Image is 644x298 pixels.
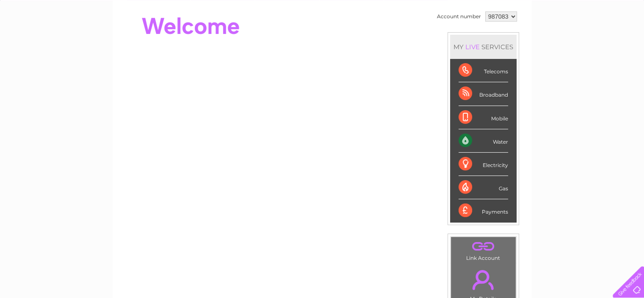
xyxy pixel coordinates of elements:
a: Telecoms [540,36,565,42]
a: Water [495,36,511,42]
a: . [453,239,514,254]
div: Electricity [459,153,508,176]
div: Water [459,129,508,153]
a: 0333 014 3131 [484,4,543,15]
a: Blog [570,36,583,42]
div: Mobile [459,106,508,129]
a: Contact [588,36,608,42]
a: . [453,265,514,295]
div: Broadband [459,82,508,106]
div: Gas [459,176,508,199]
img: logo.png [22,22,66,48]
div: Payments [459,199,508,222]
a: Energy [516,36,535,42]
td: Account number [435,9,483,24]
div: Clear Business is a trading name of Verastar Limited (registered in [GEOGRAPHIC_DATA] No. 3667643... [122,5,522,41]
div: LIVE [464,43,481,51]
a: Log out [616,36,636,42]
div: MY SERVICES [450,35,517,59]
div: Telecoms [459,59,508,82]
td: Link Account [451,237,516,263]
